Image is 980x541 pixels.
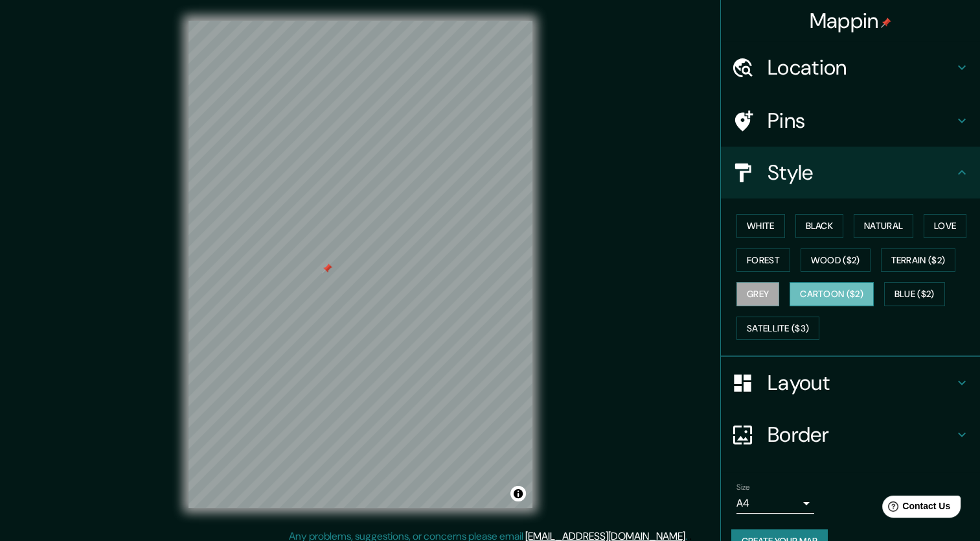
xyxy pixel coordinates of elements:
button: Wood ($2) [801,248,871,272]
div: Layout [721,357,980,409]
button: Satellite ($3) [736,317,819,341]
h4: Layout [768,370,954,396]
h4: Mappin [810,8,892,34]
button: Black [795,214,844,238]
button: Blue ($2) [884,282,945,306]
h4: Location [768,54,954,80]
iframe: Help widget launcher [865,490,966,527]
button: Natural [854,214,913,238]
button: White [736,214,785,238]
div: Pins [721,95,980,147]
div: Style [721,147,980,198]
button: Cartoon ($2) [790,282,874,306]
h4: Pins [768,108,954,134]
div: A4 [736,493,814,514]
button: Terrain ($2) [881,248,956,272]
button: Toggle attribution [510,486,526,501]
button: Grey [736,282,779,306]
div: Border [721,409,980,461]
button: Forest [736,248,790,272]
button: Love [924,214,966,238]
h4: Border [768,422,954,448]
img: pin-icon.png [881,18,891,28]
h4: Style [768,160,954,186]
canvas: Map [188,21,532,508]
div: Location [721,42,980,93]
label: Size [736,482,750,493]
